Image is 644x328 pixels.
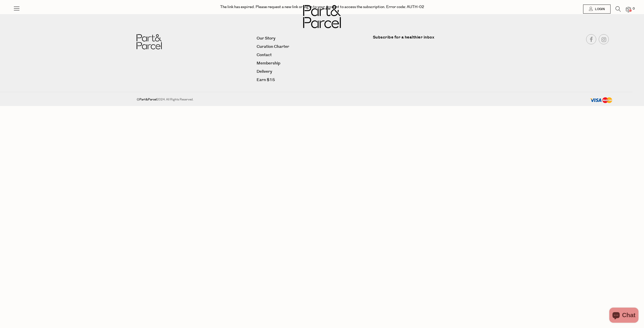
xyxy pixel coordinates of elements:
[257,68,369,75] a: Delivery
[608,308,640,324] inbox-online-store-chat: Shopify online store chat
[139,97,157,102] b: Part&Parcel
[626,7,631,12] a: 0
[137,97,504,102] div: © 2024. All Rights Reserved.
[257,35,369,42] a: Our Story
[257,60,369,67] a: Membership
[373,34,493,44] label: Subscribe for a healthier inbox
[590,97,613,104] img: payment-methods.png
[257,52,369,58] a: Contact
[303,5,341,28] img: Part&Parcel
[594,7,605,11] span: Login
[631,7,636,11] span: 0
[583,5,611,14] a: Login
[257,43,369,50] a: Curation Charter
[257,77,369,83] a: Earn $15
[137,34,162,50] img: Part&Parcel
